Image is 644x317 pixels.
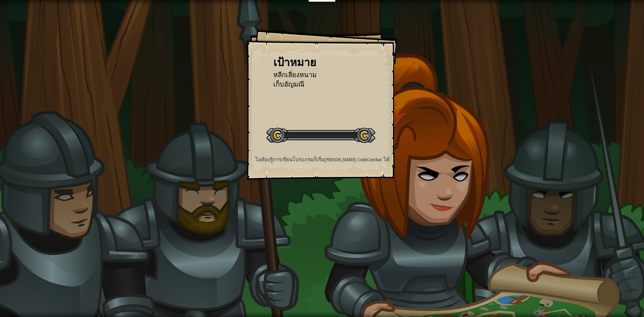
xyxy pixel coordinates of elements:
p: ไม่ต้องรู้การเขียนโปรแกรมก็เริ่ม[PERSON_NAME] CodeCombat ได้ [255,156,389,163]
span: หลีกเลี่ยงหนาม [273,70,317,79]
span: เก็บอัญมณี [273,80,305,89]
div: เป้าหมาย [273,55,371,70]
li: เก็บอัญมณี [265,80,369,89]
li: หลีกเลี่ยงหนาม [265,70,369,80]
